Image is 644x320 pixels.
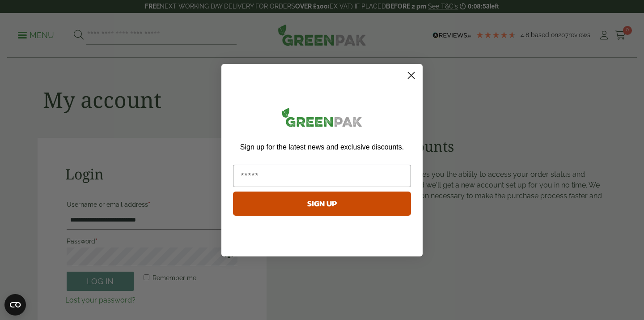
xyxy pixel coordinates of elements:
[4,294,26,316] button: Open CMP widget
[233,165,411,187] input: Email
[233,104,411,134] img: greenpak_logo
[240,143,404,151] span: Sign up for the latest news and exclusive discounts.
[233,192,411,216] button: SIGN UP
[403,68,419,83] button: Close dialog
